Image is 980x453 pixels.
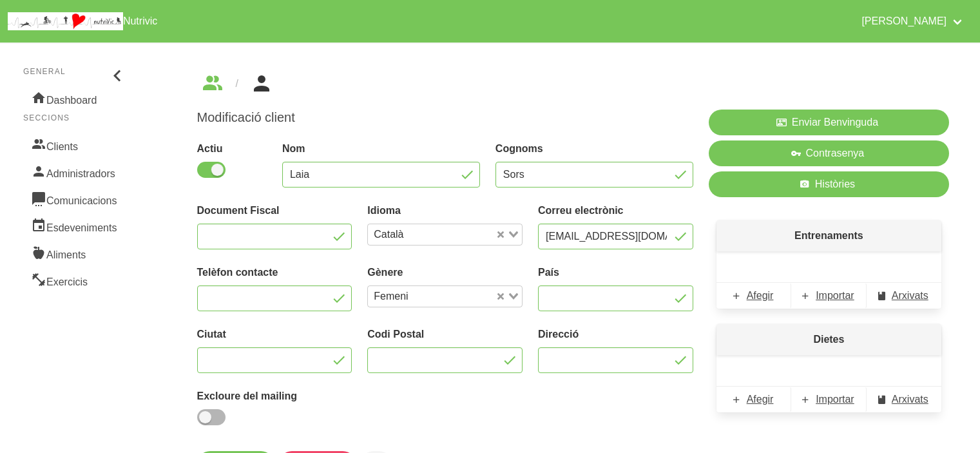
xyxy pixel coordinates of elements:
[716,283,791,309] a: Afegir
[892,392,928,407] span: Arxivats
[538,327,693,342] label: Direcció
[23,186,128,213] a: Comunicacions
[282,141,480,157] label: Nom
[791,283,866,309] a: Importar
[806,146,865,161] span: Contrasenya
[23,267,128,294] a: Exercicis
[23,159,128,186] a: Administradors
[747,392,774,407] span: Afegir
[816,392,854,407] span: Importar
[23,112,128,124] p: Seccions
[716,387,791,412] a: Afegir
[413,289,494,304] input: Search for option
[23,131,128,159] a: Clients
[716,220,941,251] p: Entrenaments
[367,327,523,342] label: Codi Postal
[197,203,352,218] label: Document Fiscal
[792,115,878,130] span: Enviar Benvinguda
[197,73,950,94] nav: breadcrumbs
[892,288,928,304] span: Arxivats
[816,288,854,304] span: Importar
[367,285,523,307] div: Search for option
[370,289,411,304] span: Femeni
[197,110,693,126] h1: Modificació client
[8,12,123,30] img: company_logo
[867,387,941,412] a: Arxivats
[23,213,128,240] a: Esdeveniments
[197,389,352,404] label: Excloure del mailing
[495,141,693,157] label: Cognoms
[747,288,774,304] span: Afegir
[538,265,693,280] label: País
[538,203,693,218] label: Correu electrònic
[197,141,267,157] label: Actiu
[867,283,941,309] a: Arxivats
[367,265,523,280] label: Gènere
[370,227,407,242] span: Català
[497,292,504,302] button: Clear Selected
[709,110,949,135] button: Enviar Benvinguda
[709,171,949,197] a: Històries
[497,230,504,240] button: Clear Selected
[197,265,352,280] label: Telèfon contacte
[197,327,352,342] label: Ciutat
[709,140,949,166] button: Contrasenya
[408,227,495,242] input: Search for option
[23,85,128,112] a: Dashboard
[854,5,972,37] a: [PERSON_NAME]
[23,240,128,267] a: Aliments
[716,324,941,355] p: Dietes
[367,203,523,218] label: Idioma
[367,224,523,246] div: Search for option
[791,387,866,412] a: Importar
[23,66,128,77] p: General
[815,177,855,192] span: Històries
